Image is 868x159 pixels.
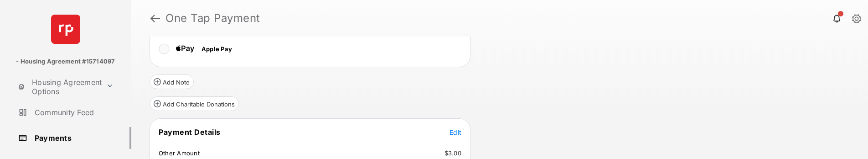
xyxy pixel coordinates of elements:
[150,96,239,111] button: Add Charitable Donations
[444,149,462,157] td: $3.00
[449,128,461,136] span: Edit
[51,15,80,44] img: svg+xml;base64,PHN2ZyB4bWxucz0iaHR0cDovL3d3dy53My5vcmcvMjAwMC9zdmciIHdpZHRoPSI2NCIgaGVpZ2h0PSI2NC...
[15,127,131,149] a: Payments
[158,149,200,157] td: Other Amount
[449,127,461,137] button: Edit
[165,13,260,24] strong: One Tap Payment
[16,57,115,66] p: - Housing Agreement #15714097
[201,45,232,53] span: Apple Pay
[159,127,221,137] span: Payment Details
[150,74,194,89] button: Add Note
[15,76,103,98] a: Housing Agreement Options
[15,101,131,123] a: Community Feed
